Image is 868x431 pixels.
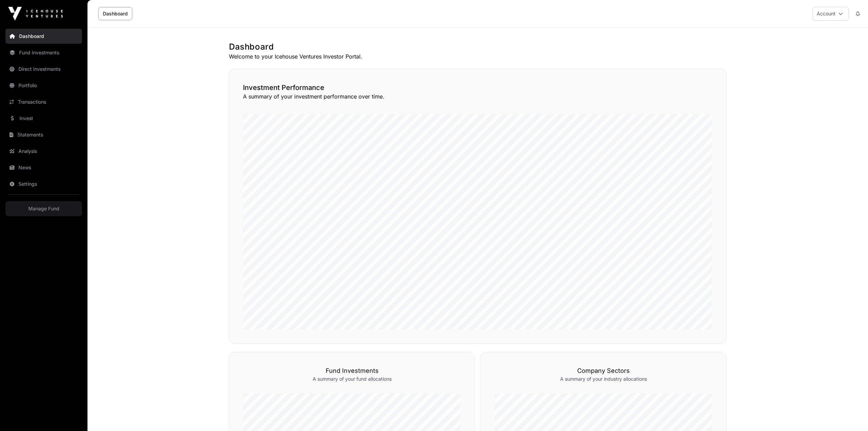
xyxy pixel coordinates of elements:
[229,52,727,61] p: Welcome to your Icehouse Ventures Investor Portal.
[5,94,82,109] a: Transactions
[5,45,82,60] a: Fund Investments
[243,376,461,382] p: A summary of your fund allocations
[5,29,82,44] a: Dashboard
[8,7,63,21] img: Icehouse Ventures Logo
[494,366,713,376] h3: Company Sectors
[5,78,82,93] a: Portfolio
[5,144,82,159] a: Analysis
[5,160,82,175] a: News
[243,83,713,92] h2: Investment Performance
[5,127,82,142] a: Statements
[5,62,82,77] a: Direct Investments
[243,366,461,376] h3: Fund Investments
[5,177,82,192] a: Settings
[229,41,727,52] h1: Dashboard
[243,92,713,101] p: A summary of your investment performance over time.
[98,7,132,20] a: Dashboard
[5,201,82,216] a: Manage Fund
[812,7,849,21] button: Account
[5,111,82,126] a: Invest
[494,376,713,382] p: A summary of your industry allocations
